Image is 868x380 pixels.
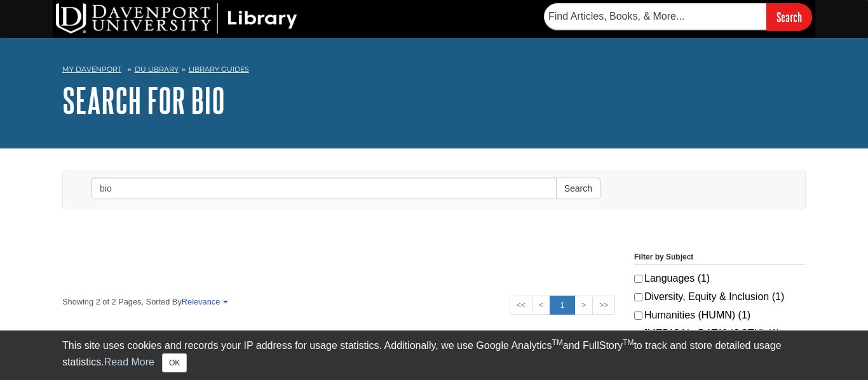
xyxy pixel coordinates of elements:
label: Diversity, Equity & Inclusion (1) [634,289,806,305]
a: 1 [550,296,575,315]
a: Library Guides [189,65,249,74]
a: DU Library [135,65,179,74]
a: > [574,296,593,315]
button: Close [162,353,187,372]
input: Enter Search Words [92,178,557,199]
ul: Search Pagination [510,296,615,315]
label: Languages (1) [634,271,806,286]
a: << [510,296,532,315]
a: >> [592,296,615,315]
input: Humanities (HUMN) (1) [634,311,642,320]
label: Humanities (HUMN) (1) [634,308,806,323]
sup: TM [623,338,634,347]
img: DU Library [56,3,297,34]
form: Searches DU Library's articles, books, and more [544,3,812,30]
strong: Showing 2 of 2 Pages, Sorted By [62,296,615,308]
a: Relevance [182,297,226,306]
nav: breadcrumb [62,61,806,81]
div: This site uses cookies and records your IP address for usage statistics. Additionally, we use Goo... [62,338,806,372]
input: Search [766,3,812,30]
button: Search [556,178,600,199]
input: Languages (1) [634,275,642,283]
a: < [532,296,550,315]
h1: Search for bio [62,81,806,119]
label: [MEDICAL_DATA] (OCTH) (1) [634,326,806,341]
legend: Filter by Subject [634,251,806,265]
sup: TM [552,338,562,347]
a: My Davenport [62,64,121,75]
a: Read More [104,357,154,367]
a: Latino Literature [62,327,159,342]
input: Diversity, Equity & Inclusion (1) [634,293,642,301]
input: Find Articles, Books, & More... [544,3,766,30]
